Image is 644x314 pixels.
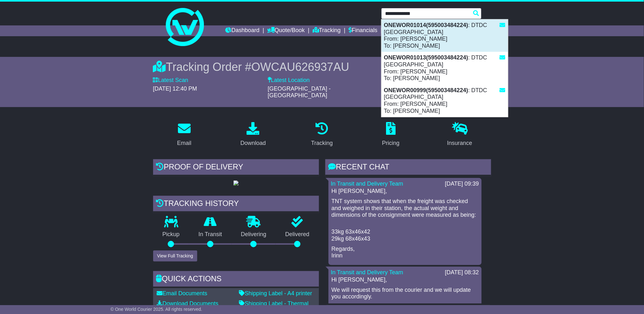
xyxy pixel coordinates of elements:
span: [GEOGRAPHIC_DATA] - [GEOGRAPHIC_DATA] [268,85,331,99]
p: Regards, Irinn [332,246,478,259]
a: In Transit and Delivery Team [331,269,403,276]
a: Quote/Book [267,25,305,36]
div: : DTDC [GEOGRAPHIC_DATA] From: [PERSON_NAME] To: [PERSON_NAME] [382,19,508,52]
span: OWCAU626937AU [251,60,349,73]
a: In Transit and Delivery Team [331,181,403,187]
a: Pricing [378,120,404,150]
p: Delivered [276,231,319,238]
span: [DATE] 12:40 PM [153,85,197,92]
label: Latest Scan [153,77,188,84]
a: Insurance [443,120,477,150]
a: Email Documents [157,290,207,297]
div: Proof of Delivery [153,159,319,176]
div: Insurance [447,139,472,147]
div: : DTDC [GEOGRAPHIC_DATA] From: [PERSON_NAME] To: [PERSON_NAME] [382,52,508,84]
strong: ONEWOR01014(595003484224) [384,22,468,28]
label: Latest Location [268,77,310,84]
a: Financials [349,25,377,36]
span: © One World Courier 2025. All rights reserved. [111,307,202,312]
div: [DATE] 09:39 [445,181,479,188]
a: Shipping Label - Thermal printer [239,300,309,314]
div: Download [241,139,266,147]
div: : DTDC [GEOGRAPHIC_DATA] From: [PERSON_NAME] To: [PERSON_NAME] [382,85,508,117]
p: TNT system shows that when the freight was checked and weighed in their station, the actual weigh... [332,198,478,219]
p: Pickup [153,231,189,238]
a: Tracking [307,120,337,150]
div: Tracking Order # [153,60,491,74]
div: Quick Actions [153,271,319,288]
a: Dashboard [226,25,260,36]
a: Tracking [313,25,341,36]
p: Hi [PERSON_NAME], [332,188,478,195]
p: 33kg 63x46x42 29kg 68x46x43 [332,222,478,242]
p: Delivering [232,231,276,238]
strong: ONEWOR00999(595003484224) [384,87,468,93]
a: Shipping Label - A4 printer [239,290,312,297]
div: RECENT CHAT [325,159,491,176]
p: Hi [PERSON_NAME], [332,276,478,283]
div: Tracking history [153,196,319,213]
a: Download [236,120,270,150]
div: Pricing [382,139,400,147]
p: In Transit [189,231,232,238]
div: Email [177,139,191,147]
button: View Full Tracking [153,250,197,262]
div: [DATE] 08:32 [445,269,479,276]
img: GetPodImage [234,181,239,186]
p: We will request this from the courier and we will update you accordingly. [332,287,478,300]
a: Download Documents [157,300,219,307]
div: Tracking [311,139,333,147]
a: Email [173,120,195,150]
strong: ONEWOR01013(595003484224) [384,54,468,61]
